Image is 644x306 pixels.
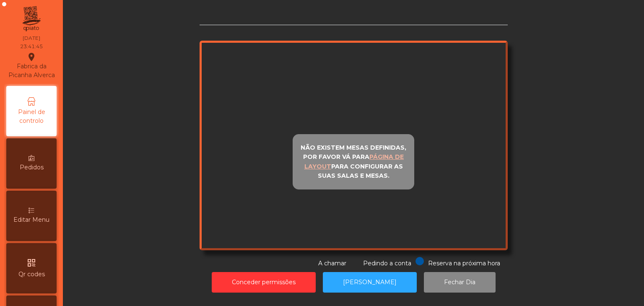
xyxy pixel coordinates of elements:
span: Editar Menu [13,215,49,224]
div: 23:41:45 [20,43,43,50]
button: Fechar Dia [424,272,496,293]
div: [DATE] [23,34,40,42]
p: Não existem mesas definidas, por favor vá para para configurar as suas salas e mesas. [296,143,410,181]
i: location_on [26,52,36,62]
i: qr_code [26,258,36,268]
div: Fabrica da Picanha Alverca [7,52,56,80]
u: página de layout [304,153,404,170]
span: Pedidos [20,163,44,172]
span: A chamar [318,259,346,267]
span: Reserva na próxima hora [428,259,500,267]
img: qpiato [21,4,42,34]
span: Pedindo a conta [363,259,411,267]
button: Conceder permissões [212,272,316,293]
button: [PERSON_NAME] [323,272,417,293]
span: Painel de controlo [8,108,55,125]
span: Qr codes [18,270,45,279]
